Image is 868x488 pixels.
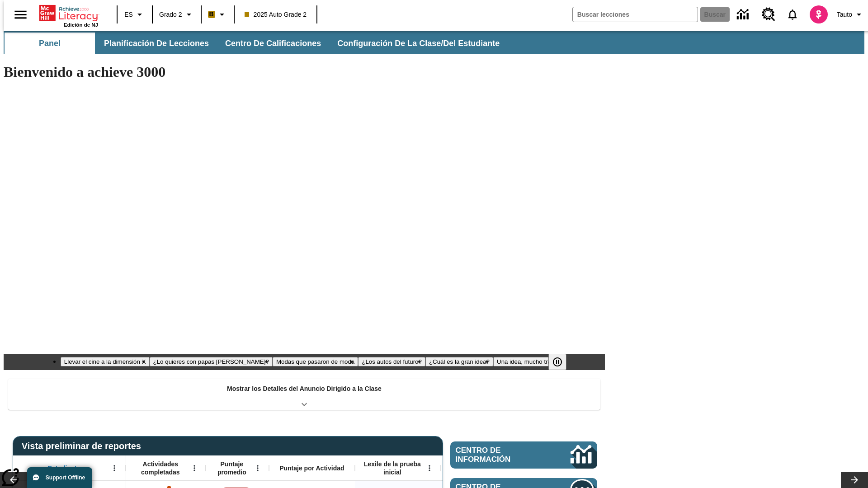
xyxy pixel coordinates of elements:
div: Mostrar los Detalles del Anuncio Dirigido a la Clase [8,379,600,410]
a: Notificaciones [781,3,804,26]
a: Portada [39,4,98,22]
button: Diapositiva 6 Una idea, mucho trabajo [493,357,566,366]
button: Carrusel de lecciones, seguir [841,472,868,488]
div: Portada [39,3,98,28]
a: Centro de información [731,2,756,27]
span: Estudiante [48,464,80,472]
h1: Bienvenido a achieve 3000 [4,64,605,80]
span: B [209,9,214,20]
button: Abrir menú [423,461,436,475]
button: Perfil/Configuración [833,6,868,23]
span: Edición de NJ [64,22,98,28]
span: Tauto [837,10,852,19]
img: avatar image [810,5,828,23]
p: Mostrar los Detalles del Anuncio Dirigido a la Clase [227,384,382,394]
span: Centro de información [456,446,540,464]
span: Actividades completadas [131,460,190,476]
span: Support Offline [46,474,85,481]
span: ES [124,10,133,19]
body: Máximo 600 caracteres Presiona Escape para desactivar la barra de herramientas Presiona Alt + F10... [4,7,132,15]
button: Abrir menú [108,461,121,475]
button: Diapositiva 3 Modas que pasaron de moda [273,357,358,366]
button: Configuración de la clase/del estudiante [330,33,507,54]
button: Grado: Grado 2, Elige un grado [156,6,198,23]
span: 2025 Auto Grade 2 [245,10,307,19]
span: Grado 2 [159,10,182,19]
button: Pausar [548,354,566,370]
span: Puntaje por Actividad [279,464,344,472]
div: Subbarra de navegación [4,31,864,54]
button: Diapositiva 4 ¿Los autos del futuro? [358,357,425,366]
button: Support Offline [27,467,92,488]
div: Subbarra de navegación [4,33,508,54]
button: Planificación de lecciones [97,33,216,54]
button: Diapositiva 2 ¿Lo quieres con papas fritas? [150,357,273,366]
button: Boost El color de la clase es anaranjado claro. Cambiar el color de la clase. [204,6,231,23]
button: Centro de calificaciones [218,33,328,54]
button: Abrir menú [251,461,264,475]
button: Abrir el menú lateral [7,1,34,28]
button: Escoja un nuevo avatar [804,3,833,26]
a: Centro de recursos, Se abrirá en una pestaña nueva. [756,2,781,27]
span: Vista preliminar de reportes [22,441,146,451]
button: Diapositiva 1 Llevar el cine a la dimensión X [61,357,150,366]
a: Centro de información [450,441,597,469]
button: Lenguaje: ES, Selecciona un idioma [120,6,149,23]
input: Buscar campo [573,7,698,22]
span: Puntaje promedio [210,460,254,476]
button: Panel [5,33,95,54]
span: Lexile de la prueba inicial [359,460,425,476]
div: Pausar [548,354,576,370]
button: Diapositiva 5 ¿Cuál es la gran idea? [425,357,493,366]
button: Abrir menú [188,461,201,475]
